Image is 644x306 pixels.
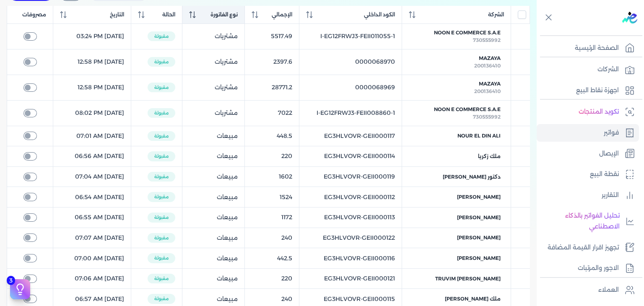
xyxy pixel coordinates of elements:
span: [PERSON_NAME] [457,254,501,262]
span: الشركة [488,11,504,18]
p: تحليل الفواتير بالذكاء الاصطناعي [541,210,620,232]
a: الشركات [537,61,639,78]
p: الاجور والمرتبات [578,263,619,274]
span: [PERSON_NAME] [457,214,501,221]
span: 200136410 [474,88,501,94]
a: الصفحة الرئيسية [537,39,639,57]
p: الإيصال [599,148,619,159]
p: الشركات [597,64,619,75]
span: 730555992 [473,114,501,120]
span: ملك [PERSON_NAME] [445,295,501,303]
span: ملك زكريا [478,153,501,160]
span: truvim [PERSON_NAME] [435,275,501,283]
span: الحالة [162,11,175,18]
span: مصروفات [22,11,46,18]
p: الصفحة الرئيسية [575,43,619,54]
span: 3 [7,276,15,285]
p: اجهزة نقاط البيع [576,85,619,96]
a: الاجور والمرتبات [537,259,639,277]
p: نقطة البيع [590,169,619,180]
a: فواتير [537,124,639,142]
a: نقطة البيع [537,166,639,183]
img: logo [622,12,637,23]
span: Mazaya [479,80,501,88]
a: العملاء [537,281,639,299]
span: نوع الفاتورة [210,11,238,18]
span: Noon E Commerce S.A.E [434,106,501,113]
button: 3 [10,279,30,299]
span: Nour El Din Ali [457,132,501,140]
p: التقارير [602,190,619,201]
span: الإجمالي [272,11,292,18]
p: تكويد المنتجات [579,106,619,117]
a: تجهيز اقرار القيمة المضافة [537,239,639,257]
a: اجهزة نقاط البيع [537,82,639,99]
span: Noon E Commerce S.A.E [434,29,501,36]
span: Mazaya [479,54,501,62]
p: تجهيز اقرار القيمة المضافة [548,242,619,253]
span: التاريخ [110,11,124,18]
span: دكتور [PERSON_NAME] [443,173,501,181]
span: 200136410 [474,62,501,69]
a: تحليل الفواتير بالذكاء الاصطناعي [537,207,639,235]
a: تكويد المنتجات [537,103,639,121]
span: [PERSON_NAME] [457,234,501,241]
p: فواتير [604,127,619,138]
a: التقارير [537,187,639,204]
span: 730555992 [473,37,501,43]
span: [PERSON_NAME] [457,193,501,201]
p: العملاء [598,285,619,296]
a: الإيصال [537,145,639,163]
span: الكود الداخلي [364,11,395,18]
